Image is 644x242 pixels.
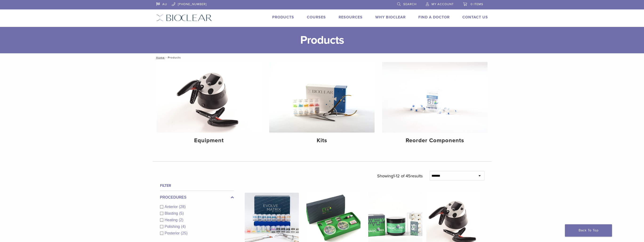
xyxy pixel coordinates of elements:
span: My Account [432,2,454,6]
nav: Products [153,53,492,62]
a: Equipment [156,62,262,148]
span: / [165,56,168,59]
p: Showing results [377,171,423,181]
span: (4) [181,225,186,229]
h4: Equipment [160,136,258,145]
a: Kits [269,62,375,148]
span: 1-12 of 45 [393,173,411,179]
span: Blasting [165,211,179,215]
a: Courses [307,15,326,20]
img: Bioclear [156,14,212,21]
a: Why Bioclear [375,15,406,20]
a: Reorder Components [382,62,488,148]
h4: Reorder Components [386,136,484,145]
span: (5) [179,211,184,215]
span: (25) [181,231,188,235]
img: Kits [269,62,375,133]
span: Search [403,2,416,6]
a: Products [272,15,294,20]
a: Home [155,56,165,59]
span: Heating [165,218,179,222]
img: Reorder Components [382,62,488,133]
h4: Kits [273,136,371,145]
h4: Filter [160,183,234,188]
span: (28) [179,205,186,209]
label: Procedures [160,195,234,200]
span: (2) [179,218,184,222]
span: Polishing [165,225,181,229]
a: Resources [339,15,363,20]
span: Posterior [165,231,181,235]
a: Back To Top [565,224,612,237]
a: Contact Us [462,15,488,20]
span: Anterior [165,205,179,209]
img: Equipment [156,62,262,133]
span: 0 items [471,2,483,6]
a: Find A Doctor [418,15,450,20]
